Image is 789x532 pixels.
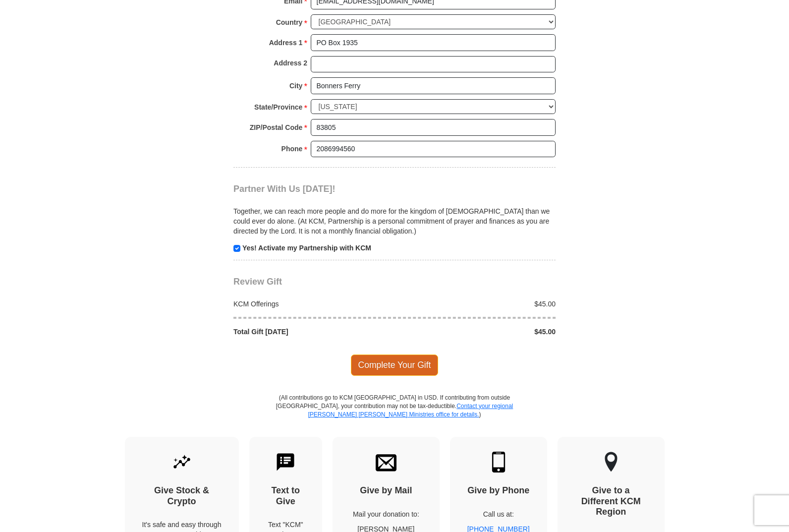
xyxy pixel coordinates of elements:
[242,244,371,252] strong: Yes! Activate my Partnership with KCM
[394,299,561,309] div: $45.00
[604,452,618,473] img: other-region
[275,452,296,473] img: text-to-give.svg
[228,299,395,309] div: KCM Offerings
[575,485,647,518] h4: Give to a Different KCM Region
[276,394,513,437] p: (All contributions go to KCM [GEOGRAPHIC_DATA] in USD. If contributing from outside [GEOGRAPHIC_D...
[171,452,192,473] img: give-by-stock.svg
[233,277,282,287] span: Review Gift
[282,142,303,156] strong: Phone
[289,79,302,93] strong: City
[351,355,439,375] span: Complete Your Gift
[142,485,222,507] h4: Give Stock & Crypto
[250,120,303,134] strong: ZIP/Postal Code
[269,36,303,50] strong: Address 1
[233,184,336,194] span: Partner With Us [DATE]!
[467,485,530,496] h4: Give by Phone
[274,56,307,70] strong: Address 2
[308,403,513,418] a: Contact your regional [PERSON_NAME] [PERSON_NAME] Ministries office for details.
[467,509,530,519] p: Call us at:
[394,327,561,337] div: $45.00
[233,206,556,236] p: Together, we can reach more people and do more for the kingdom of [DEMOGRAPHIC_DATA] than we coul...
[276,15,303,29] strong: Country
[350,509,422,519] p: Mail your donation to:
[376,452,396,473] img: envelope.svg
[267,485,305,507] h4: Text to Give
[488,452,509,473] img: mobile.svg
[350,485,422,496] h4: Give by Mail
[228,327,395,337] div: Total Gift [DATE]
[254,100,302,114] strong: State/Province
